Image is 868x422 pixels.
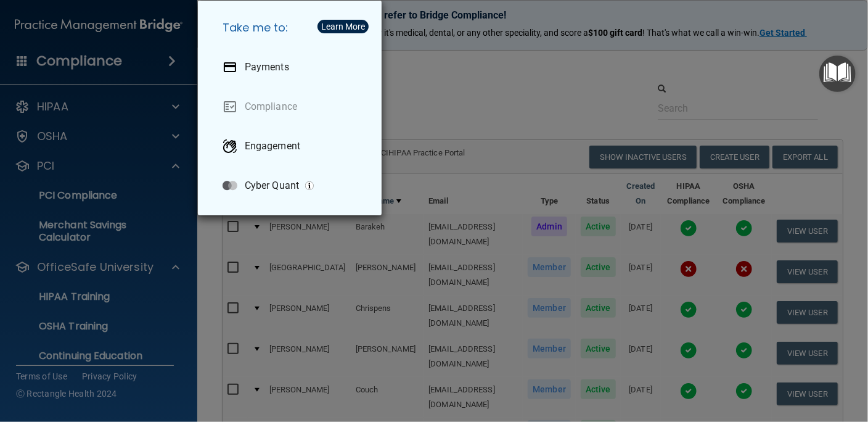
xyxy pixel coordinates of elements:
p: Payments [245,61,289,73]
p: Engagement [245,140,300,152]
a: Payments [213,50,372,85]
div: Learn More [321,22,365,31]
a: Engagement [213,129,372,163]
h5: Take me to: [213,10,372,45]
a: Compliance [213,89,372,124]
button: Learn More [317,20,369,33]
a: Cyber Quant [213,168,372,203]
p: Cyber Quant [245,180,299,192]
button: Open Resource Center [819,56,856,92]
